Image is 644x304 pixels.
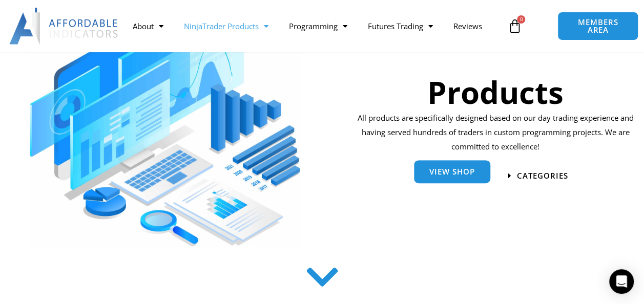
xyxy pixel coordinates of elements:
span: categories [517,172,568,180]
h1: Products [355,71,636,114]
a: 0 [492,11,537,41]
div: Open Intercom Messenger [609,269,634,294]
a: categories [508,172,568,180]
span: 0 [517,15,525,24]
a: NinjaTrader Products [174,14,279,38]
a: Programming [279,14,358,38]
span: MEMBERS AREA [568,18,628,34]
nav: Menu [122,14,503,38]
a: MEMBERS AREA [557,12,638,40]
a: About [122,14,174,38]
a: Futures Trading [358,14,443,38]
a: Reviews [443,14,492,38]
p: All products are specifically designed based on our day trading experience and having served hund... [355,111,636,154]
span: View Shop [429,168,475,176]
img: LogoAI | Affordable Indicators – NinjaTrader [9,8,119,45]
a: View Shop [414,160,490,183]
